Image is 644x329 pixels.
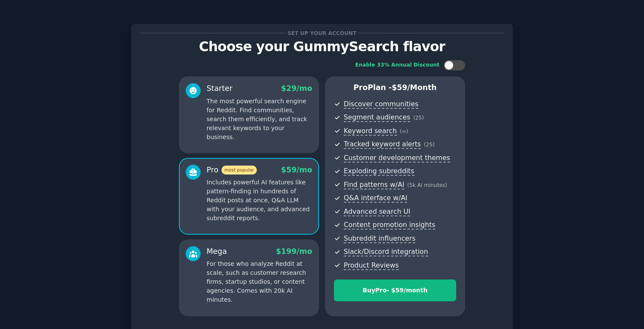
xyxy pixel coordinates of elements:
[207,97,312,142] p: The most powerful search engine for Reddit. Find communities, search them efficiently, and track ...
[207,246,227,257] div: Mega
[207,165,257,175] div: Pro
[355,61,440,69] div: Enable 33% Annual Discount
[344,194,407,203] span: Q&A interface w/AI
[207,178,312,223] p: Includes powerful AI features like pattern-finding in hundreds of Reddit posts at once, Q&A LLM w...
[407,182,447,188] span: ( 5k AI minutes )
[413,115,424,121] span: ( 25 )
[140,39,504,54] p: Choose your GummySearch flavor
[334,82,456,93] p: Pro Plan -
[276,247,312,256] span: $ 199 /mo
[424,142,434,148] span: ( 25 )
[286,29,358,38] span: Set up your account
[344,261,399,270] span: Product Reviews
[344,247,428,256] span: Slack/Discord integration
[344,140,421,149] span: Tracked keyword alerts
[344,154,450,163] span: Customer development themes
[334,286,456,295] div: Buy Pro - $ 59 /month
[400,128,408,134] span: ( ∞ )
[392,83,437,92] span: $ 59 /month
[344,234,415,243] span: Subreddit influencers
[207,259,312,304] p: For those who analyze Reddit at scale, such as customer research firms, startup studios, or conte...
[344,181,404,189] span: Find patterns w/AI
[207,83,233,94] div: Starter
[344,221,435,230] span: Content promotion insights
[344,207,410,216] span: Advanced search UI
[344,167,414,176] span: Exploding subreddits
[281,166,312,174] span: $ 59 /mo
[344,127,397,136] span: Keyword search
[221,166,257,175] span: most popular
[281,84,312,93] span: $ 29 /mo
[344,100,418,109] span: Discover communities
[334,280,456,301] button: BuyPro- $59/month
[344,113,410,122] span: Segment audiences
